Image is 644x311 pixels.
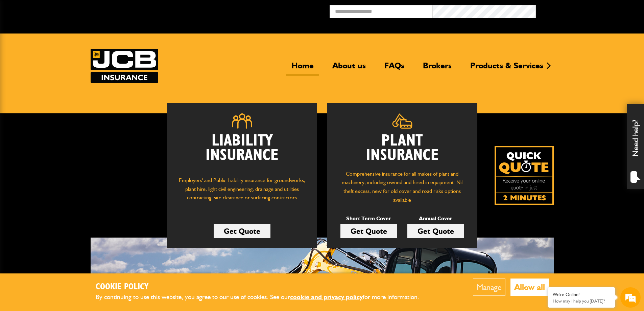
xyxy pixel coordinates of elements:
p: Short Term Cover [340,214,397,223]
button: Broker Login [536,5,639,16]
a: Home [286,61,319,76]
div: We're Online! [553,292,610,297]
a: Get Quote [340,224,397,238]
p: How may I help you today? [553,298,610,304]
a: Products & Services [465,61,548,76]
button: Manage [473,279,505,296]
a: Get Quote [407,224,464,238]
img: Quick Quote [495,146,554,205]
a: Get Quote [214,224,270,238]
p: Employers' and Public Liability insurance for groundworks, plant hire, light civil engineering, d... [177,176,307,208]
h2: Cookie Policy [96,282,430,292]
a: Brokers [418,61,457,76]
h2: Plant Insurance [337,134,467,163]
button: Allow all [510,279,549,296]
img: JCB Insurance Services logo [91,49,158,83]
a: Get your insurance quote isn just 2-minutes [495,146,554,205]
h2: Liability Insurance [177,134,307,170]
div: Need help? [627,104,644,189]
a: FAQs [379,61,409,76]
p: Annual Cover [407,214,464,223]
p: By continuing to use this website, you agree to our use of cookies. See our for more information. [96,292,430,303]
a: cookie and privacy policy [290,293,363,301]
a: JCB Insurance Services [91,49,158,83]
a: About us [327,61,371,76]
p: Comprehensive insurance for all makes of plant and machinery, including owned and hired in equipm... [337,170,467,204]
